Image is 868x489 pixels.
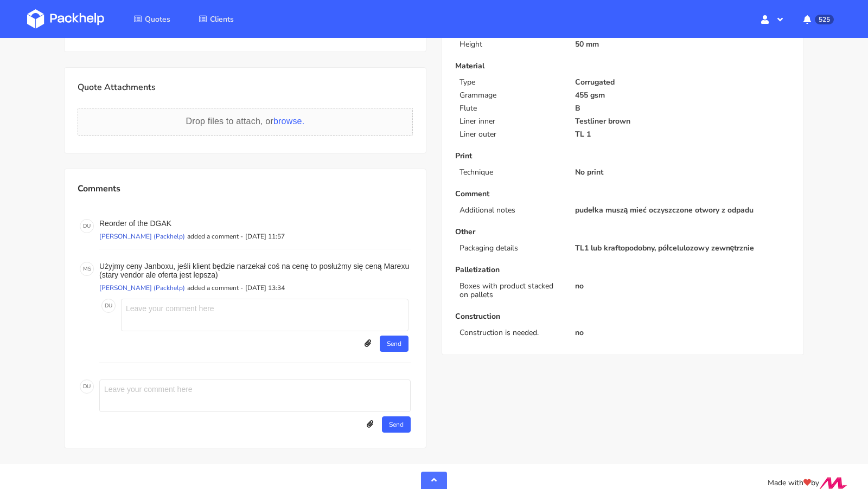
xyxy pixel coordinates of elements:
a: Quotes [120,9,183,29]
span: D [83,379,87,394]
p: Boxes with product stacked on pallets [459,282,562,299]
p: Corrugated [575,78,790,87]
p: Liner outer [459,130,562,139]
span: S [88,262,91,276]
span: D [83,219,87,233]
p: 50 mm [575,40,790,49]
img: Move Closer [819,477,847,489]
span: D [105,299,108,313]
p: Liner inner [459,117,562,126]
p: added a comment - [185,284,245,292]
p: Packaging details [459,244,562,253]
p: added a comment - [185,232,245,241]
span: U [108,299,112,313]
p: TL 1 [575,130,790,139]
p: Użyjmy ceny Janboxu, jeśli klient będzie narzekał coś na cenę to posłużmy się ceną Marexu (stary ... [99,262,411,279]
p: Grammage [459,91,562,100]
p: Type [459,78,562,87]
p: Flute [459,104,562,113]
p: [PERSON_NAME] (Packhelp) [99,232,185,241]
span: Quotes [145,14,170,24]
span: M [83,262,88,276]
p: TL1 lub kraftopodobny, półcelulozowy zewnętrznie [575,244,790,253]
p: Additional notes [459,206,562,215]
p: Print [455,152,790,160]
p: Comments [78,182,413,195]
p: Material [455,62,790,70]
p: Testliner brown [575,117,790,126]
p: no [575,282,790,291]
span: Clients [210,14,234,24]
p: [PERSON_NAME] (Packhelp) [99,284,185,292]
p: Other [455,228,790,236]
p: Quote Attachments [78,81,413,95]
button: 525 [795,9,841,29]
p: no [575,329,790,337]
p: Reorder of the DGAK [99,219,411,228]
p: No print [575,168,790,177]
p: [DATE] 13:34 [245,284,285,292]
img: Dashboard [27,9,104,29]
p: B [575,104,790,113]
p: Construction [455,312,790,321]
p: 455 gsm [575,91,790,100]
span: Drop files to attach, or [186,117,305,126]
p: Palletization [455,266,790,274]
span: browse. [273,117,304,126]
a: Clients [186,9,247,29]
p: Height [459,40,562,49]
p: Construction is needed. [459,329,562,337]
p: Comment [455,190,790,198]
p: Technique [459,168,562,177]
span: U [87,379,91,394]
button: Send [380,336,409,352]
p: [DATE] 11:57 [245,232,285,241]
button: Send [382,416,411,433]
p: pudełka muszą mieć oczyszczone otwory z odpadu [575,206,790,215]
span: 525 [815,15,834,24]
span: U [87,219,91,233]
